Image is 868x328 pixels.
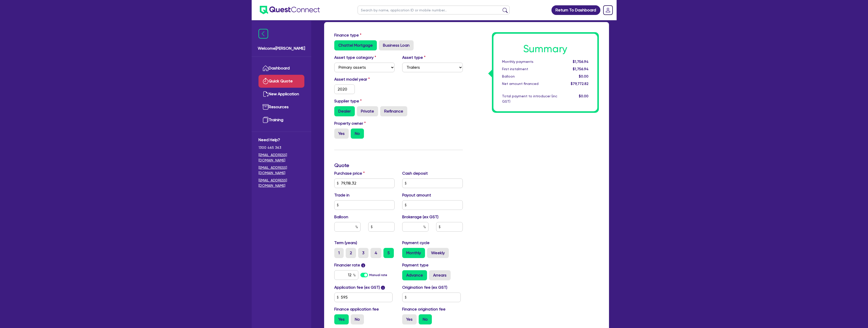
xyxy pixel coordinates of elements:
[258,29,268,39] img: icon-menu-close
[334,120,366,126] label: Property owner
[427,248,449,258] label: Weekly
[263,117,269,123] img: training
[402,306,446,312] label: Finance origination fee
[258,178,304,188] a: [EMAIL_ADDRESS][DOMAIN_NAME]
[258,101,304,114] a: Resources
[371,248,381,258] label: 4
[498,66,561,72] div: First instalment
[358,248,368,258] label: 3
[334,98,362,104] label: Supplier type
[381,286,385,290] span: i
[402,262,429,268] label: Payment type
[573,60,588,64] span: $1,756.94
[402,284,447,290] label: Origination fee (ex GST)
[260,6,320,14] img: quest-connect-logo-blue
[334,214,348,220] label: Balloon
[334,170,365,176] label: Purchase price
[419,314,432,324] label: No
[258,152,304,163] a: [EMAIL_ADDRESS][DOMAIN_NAME]
[334,262,365,268] label: Financier rate
[402,248,425,258] label: Monthly
[334,32,361,38] label: Finance type
[334,306,379,312] label: Finance application fee
[379,40,414,50] label: Business Loan
[402,314,417,324] label: Yes
[402,270,427,280] label: Advance
[402,54,426,61] label: Asset type
[383,248,394,258] label: 5
[258,75,304,88] a: Quick Quote
[334,284,380,290] label: Application fee (ex GST)
[551,5,600,15] a: Return To Dashboard
[357,106,378,116] label: Private
[358,6,510,14] input: Search by name, application ID or mobile number...
[334,40,377,50] label: Chattel Mortgage
[334,240,357,246] label: Term (years)
[258,145,304,150] span: 1300 465 363
[402,170,428,176] label: Cash deposit
[258,62,304,75] a: Dashboard
[334,162,463,168] h3: Quote
[334,192,349,198] label: Trade in
[330,76,399,82] label: Asset model year
[380,106,407,116] label: Refinance
[258,165,304,176] a: [EMAIL_ADDRESS][DOMAIN_NAME]
[498,74,561,79] div: Balloon
[334,106,355,116] label: Dealer
[402,214,438,220] label: Brokerage (ex GST)
[258,88,304,101] a: New Application
[258,114,304,126] a: Training
[351,314,364,324] label: No
[498,59,561,64] div: Monthly payments
[334,248,344,258] label: 1
[334,129,349,139] label: Yes
[498,81,561,86] div: Net amount financed
[334,314,349,324] label: Yes
[571,82,588,86] span: $79,772.82
[351,129,364,139] label: No
[573,67,588,71] span: $1,756.94
[601,4,615,17] a: Dropdown toggle
[258,45,305,51] span: Welcome [PERSON_NAME]
[258,137,304,143] span: Need Help?
[263,104,269,110] img: resources
[579,94,588,98] span: $0.00
[369,273,387,277] label: Manual rate
[502,43,589,55] h1: Summary
[402,240,430,246] label: Payment cycle
[346,248,356,258] label: 2
[429,270,451,280] label: Arrears
[263,78,269,84] img: quick-quote
[263,91,269,97] img: new-application
[402,192,431,198] label: Payout amount
[361,263,365,267] span: i
[498,94,561,104] div: Total payment to introducer (inc GST)
[334,54,376,61] label: Asset type category
[579,74,588,78] span: $0.00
